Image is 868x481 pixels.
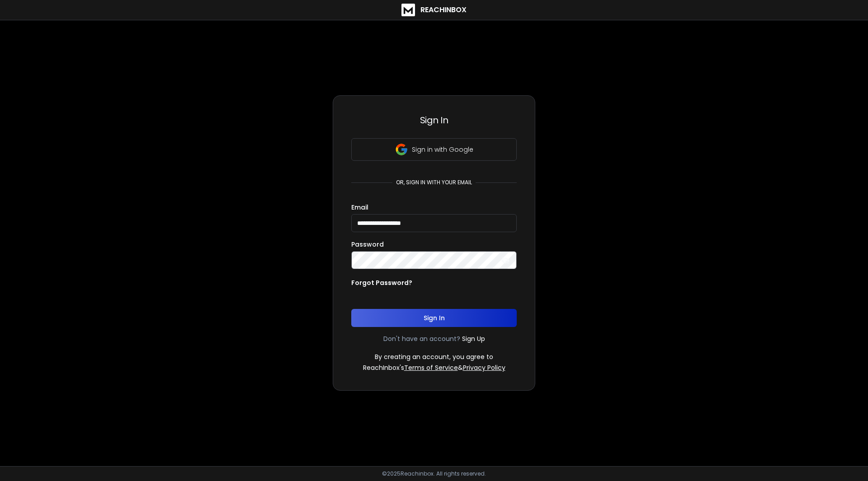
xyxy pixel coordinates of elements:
[351,114,517,126] h3: Sign In
[363,363,505,372] p: ReachInbox's &
[463,363,505,372] a: Privacy Policy
[412,145,473,154] p: Sign in with Google
[351,278,412,287] p: Forgot Password?
[351,241,384,248] label: Password
[375,352,493,361] p: By creating an account, you agree to
[404,363,458,372] a: Terms of Service
[351,309,517,327] button: Sign In
[462,334,485,343] a: Sign Up
[351,138,517,161] button: Sign in with Google
[401,4,415,16] img: logo
[382,470,486,477] p: © 2025 Reachinbox. All rights reserved.
[383,334,460,343] p: Don't have an account?
[401,4,467,16] a: ReachInbox
[420,5,467,15] h1: ReachInbox
[392,179,476,186] p: or, sign in with your email
[351,204,368,210] label: Email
